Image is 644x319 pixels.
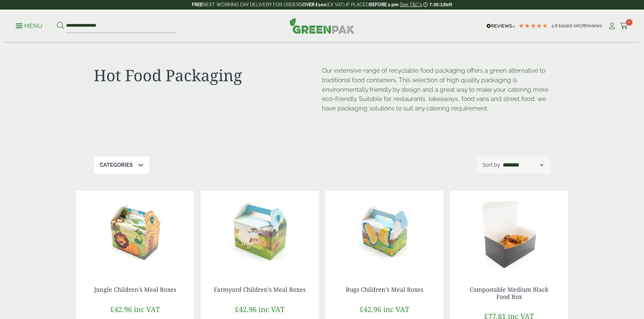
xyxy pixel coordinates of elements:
img: Farmyard Childrens Meal Box [201,191,319,273]
a: Farmyard Children’s Meal Boxes [214,285,306,293]
img: REVIEWS.io [486,24,515,28]
a: Compostable Medium Black Food Box [470,285,549,301]
span: 0 [626,19,632,26]
strong: BEFORE 2 pm [369,2,399,7]
p: Categories [100,161,133,169]
p: [URL][DOMAIN_NAME] [322,119,323,120]
i: My Account [608,23,616,29]
span: 4.8 [551,23,559,28]
p: Menu [16,22,42,30]
img: black food box [450,191,568,273]
a: Menu [16,22,42,29]
strong: FREE [192,2,203,7]
span: inc VAT [134,304,160,314]
span: 7:35:13 [429,2,445,7]
a: Jungle Children’s Meal Boxes [94,285,176,293]
p: Sort by [483,161,500,169]
select: Shop order [502,161,544,169]
a: Bugs Children’s Meal Boxes [346,285,423,293]
h1: Hot Food Packaging [94,66,322,85]
span: inc VAT [259,304,285,314]
img: Jungle Childrens Meal Box v2 [76,191,194,273]
i: Cart [620,23,628,29]
img: GreenPak Supplies [289,18,355,34]
span: reviews [586,23,602,28]
span: inc VAT [383,304,409,314]
div: 4.78 Stars [518,23,548,29]
a: 0 [620,21,628,31]
span: Based on [559,23,579,28]
span: £42.96 [235,304,257,314]
span: £42.96 [359,304,381,314]
img: Bug Childrens Meal Box [325,191,443,273]
a: See T&C's [400,2,422,7]
span: 178 [579,23,586,28]
span: left [445,2,452,7]
strong: OVER £100 [302,2,326,7]
span: £42.96 [110,304,132,314]
p: Our extensive range of recyclable food packaging offers a green alternative to traditional food c... [322,66,550,113]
